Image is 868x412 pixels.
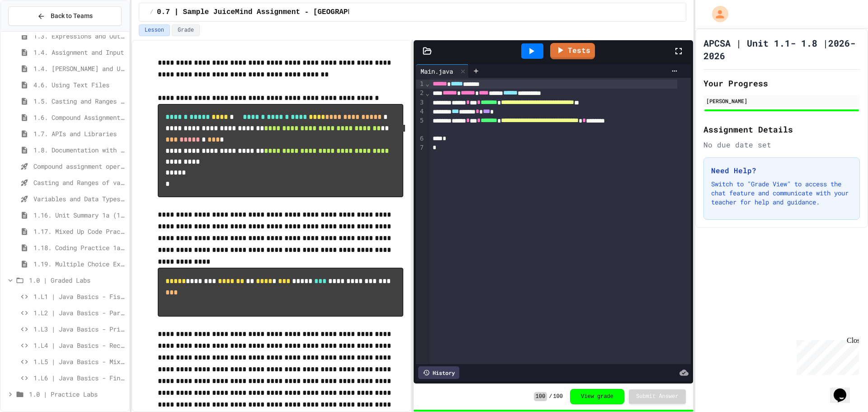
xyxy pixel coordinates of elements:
[33,31,125,41] span: 1.3. Expressions and Output [New]
[703,37,860,62] h1: APCSA | Unit 1.1- 1.8 |2026-2026
[29,389,125,399] span: 1.0 | Practice Labs
[150,9,153,16] span: /
[416,107,425,116] div: 4
[172,24,200,36] button: Grade
[534,392,547,401] span: 100
[570,389,624,404] button: View grade
[33,341,125,350] span: 1.L4 | Java Basics - Rectangle Lab
[33,178,125,187] span: Casting and Ranges of variables - Quiz
[139,24,170,36] button: Lesson
[416,134,425,143] div: 6
[33,113,125,122] span: 1.6. Compound Assignment Operators
[416,80,425,89] div: 1
[33,292,125,301] span: 1.L1 | Java Basics - Fish Lab
[550,43,595,59] a: Tests
[793,336,859,375] iframe: chat widget
[8,6,122,26] button: Back to Teams
[33,324,125,334] span: 1.L3 | Java Basics - Printing Code Lab
[33,227,125,236] span: 1.17. Mixed Up Code Practice 1.1-1.6
[33,373,125,383] span: 1.L6 | Java Basics - Final Calculator Lab
[29,275,125,285] span: 1.0 | Graded Labs
[4,4,62,57] div: Chat with us now!Close
[636,393,679,400] span: Submit Answer
[33,357,125,366] span: 1.L5 | Java Basics - Mixed Number Lab
[416,98,425,107] div: 3
[33,80,125,90] span: 4.6. Using Text Files
[703,4,731,24] div: My Account
[549,393,552,400] span: /
[33,47,125,57] span: 1.4. Assignment and Input
[51,11,93,21] span: Back to Teams
[416,66,458,76] div: Main.java
[33,145,125,155] span: 1.8. Documentation with Comments and Preconditions
[830,376,859,403] iframe: chat widget
[706,97,857,105] div: [PERSON_NAME]
[416,89,425,98] div: 2
[418,366,459,379] div: History
[33,194,125,204] span: Variables and Data Types - Quiz
[425,80,429,87] span: Fold line
[711,165,852,176] h3: Need Help?
[33,64,125,73] span: 1.4. [PERSON_NAME] and User Input
[33,308,125,317] span: 1.L2 | Java Basics - Paragraphs Lab
[711,180,852,207] p: Switch to "Grade View" to access the chat feature and communicate with your teacher for help and ...
[703,77,860,90] h2: Your Progress
[703,139,860,150] div: No due date set
[33,96,125,106] span: 1.5. Casting and Ranges of Values
[629,389,686,404] button: Submit Answer
[425,90,429,97] span: Fold line
[416,116,425,134] div: 5
[157,7,387,18] span: 0.7 | Sample JuiceMind Assignment - [GEOGRAPHIC_DATA]
[703,123,860,136] h2: Assignment Details
[33,210,125,220] span: 1.16. Unit Summary 1a (1.1-1.6)
[33,129,125,138] span: 1.7. APIs and Libraries
[33,161,125,171] span: Compound assignment operators - Quiz
[33,259,125,269] span: 1.19. Multiple Choice Exercises for Unit 1a (1.1-1.6)
[416,143,425,152] div: 7
[553,393,563,400] span: 100
[416,64,469,78] div: Main.java
[33,243,125,252] span: 1.18. Coding Practice 1a (1.1-1.6)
